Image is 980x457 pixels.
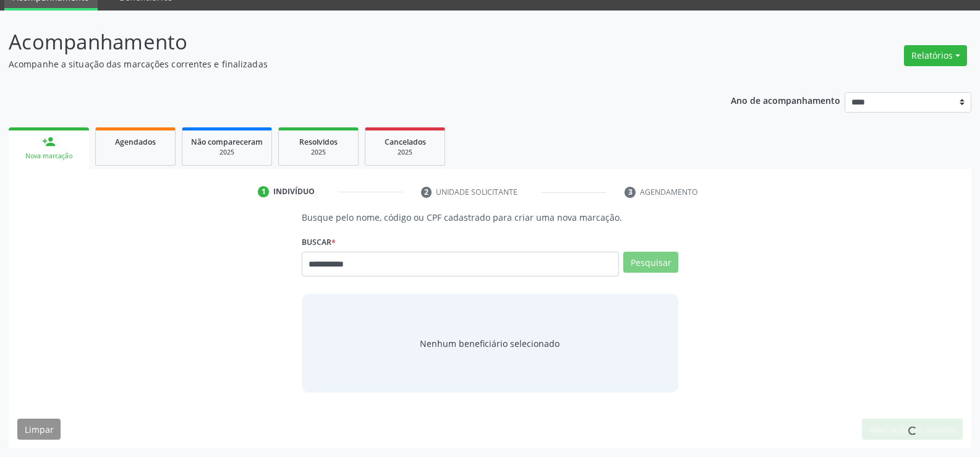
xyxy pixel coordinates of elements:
[115,137,156,147] span: Agendados
[385,137,426,147] span: Cancelados
[42,135,56,148] div: person_add
[258,186,269,197] div: 1
[288,148,349,157] div: 2025
[420,337,560,350] span: Nenhum beneficiário selecionado
[904,45,967,66] button: Relatórios
[191,148,263,157] div: 2025
[731,92,840,108] p: Ano de acompanhamento
[623,252,678,273] button: Pesquisar
[302,233,336,252] label: Buscar
[17,419,61,440] button: Limpar
[9,27,683,58] p: Acompanhamento
[302,211,678,224] p: Busque pelo nome, código ou CPF cadastrado para criar uma nova marcação.
[9,58,683,70] p: Acompanhe a situação das marcações correntes e finalizadas
[273,186,315,197] div: Indivíduo
[17,152,80,161] div: Nova marcação
[374,148,436,157] div: 2025
[191,137,263,147] span: Não compareceram
[299,137,338,147] span: Resolvidos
